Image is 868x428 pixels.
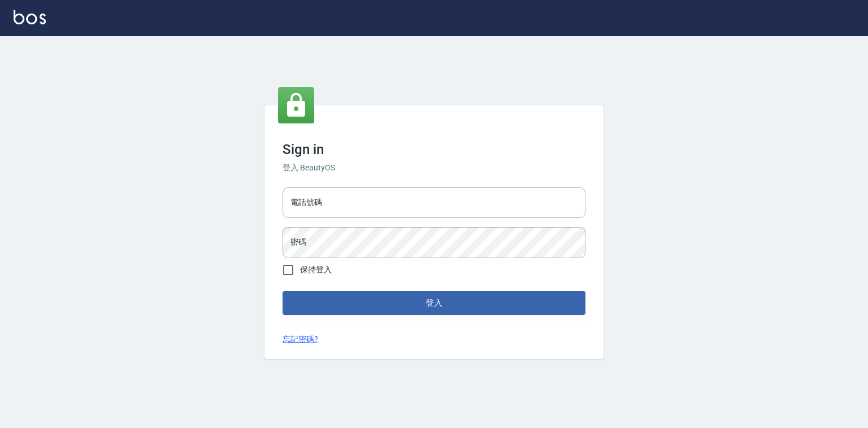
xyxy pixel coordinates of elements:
[283,162,585,174] h6: 登入 BeautyOS
[300,264,332,276] span: 保持登入
[14,10,46,24] img: Logo
[283,291,585,315] button: 登入
[283,333,318,345] a: 忘記密碼?
[283,142,585,157] h3: Sign in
